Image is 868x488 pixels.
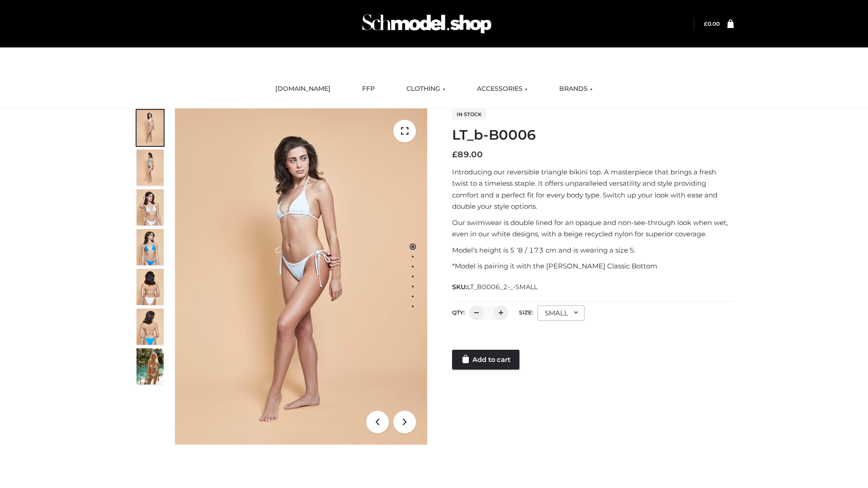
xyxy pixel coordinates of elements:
[704,20,720,27] a: £0.00
[175,108,427,445] img: ArielClassicBikiniTop_CloudNine_AzureSky_OW114ECO_1
[704,20,720,27] bdi: 0.00
[452,309,465,316] label: QTY:
[452,350,519,370] a: Add to cart
[137,150,164,186] img: ArielClassicBikiniTop_CloudNine_AzureSky_OW114ECO_2-scaled.jpg
[470,79,534,99] a: ACCESSORIES
[452,282,538,292] span: SKU:
[467,283,538,291] span: LT_B0006_2-_-SMALL
[519,309,533,316] label: Size:
[359,6,495,42] img: Schmodel Admin 964
[452,150,483,160] bdi: 89.00
[400,79,452,99] a: CLOTHING
[452,166,734,212] p: Introducing our reversible triangle bikini top. A masterpiece that brings a fresh twist to a time...
[269,79,337,99] a: [DOMAIN_NAME]
[137,309,164,345] img: ArielClassicBikiniTop_CloudNine_AzureSky_OW114ECO_8-scaled.jpg
[704,20,708,27] span: £
[452,260,734,272] p: *Model is pairing it with the [PERSON_NAME] Classic Bottom
[452,217,734,240] p: Our swimwear is double lined for an opaque and non-see-through look when wet, even in our white d...
[538,305,585,321] div: SMALL
[137,110,164,146] img: ArielClassicBikiniTop_CloudNine_AzureSky_OW114ECO_1-scaled.jpg
[452,150,458,160] span: £
[452,109,486,120] span: In stock
[452,244,734,256] p: Model’s height is 5 ‘8 / 173 cm and is wearing a size S.
[137,348,164,385] img: Arieltop_CloudNine_AzureSky2.jpg
[137,269,164,305] img: ArielClassicBikiniTop_CloudNine_AzureSky_OW114ECO_7-scaled.jpg
[452,127,734,143] h1: LT_b-B0006
[552,79,599,99] a: BRANDS
[137,189,164,225] img: ArielClassicBikiniTop_CloudNine_AzureSky_OW114ECO_3-scaled.jpg
[355,79,382,99] a: FFP
[137,229,164,265] img: ArielClassicBikiniTop_CloudNine_AzureSky_OW114ECO_4-scaled.jpg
